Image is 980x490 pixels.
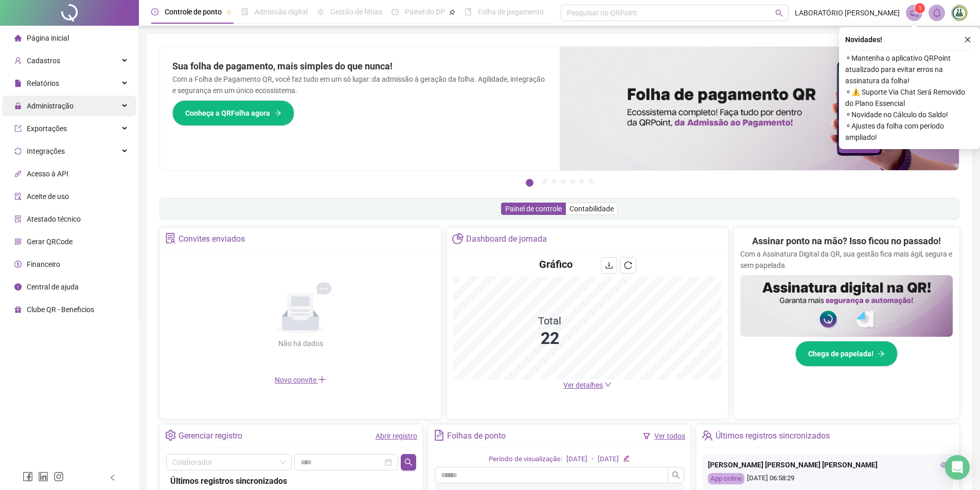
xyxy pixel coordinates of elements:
button: 2 [542,179,547,184]
span: file [14,80,22,87]
span: Aceite de uso [27,192,69,201]
span: clock-circle [151,8,158,15]
span: export [14,125,22,132]
span: Financeiro [27,260,60,268]
div: [PERSON_NAME] [PERSON_NAME] [PERSON_NAME] [708,459,948,470]
div: Não há dados [253,338,348,349]
span: book [465,8,472,15]
span: Exportações [27,124,67,133]
span: api [14,170,22,177]
span: Conheça a QRFolha agora [185,107,270,119]
span: pushpin [449,9,455,15]
span: down [604,381,612,388]
div: Dashboard de jornada [466,230,547,248]
span: Painel do DP [405,8,445,16]
div: Últimos registros sincronizados [170,475,412,487]
button: 7 [589,179,594,184]
button: 4 [561,179,566,184]
span: edit [623,455,630,462]
span: plus [318,375,326,384]
span: file-text [434,430,444,441]
span: Controle de ponto [165,8,222,16]
span: Painel de controle [505,205,562,213]
span: audit [14,193,22,200]
span: Central de ajuda [27,283,79,291]
span: ⚬ Ajustes da folha com período ampliado! [845,120,974,143]
span: solution [14,215,22,223]
span: solution [165,233,176,244]
span: file-done [241,8,248,15]
div: Gerenciar registro [179,427,242,445]
div: Período de visualização: [489,454,562,465]
a: Abrir registro [376,432,417,440]
span: Gestão de férias [330,8,382,16]
span: gift [14,306,22,313]
img: 75699 [952,5,967,21]
span: arrow-right [274,110,281,117]
span: linkedin [38,471,48,482]
span: user-add [14,57,22,64]
div: Últimos registros sincronizados [716,427,830,445]
span: facebook [23,471,33,482]
span: dashboard [391,8,399,15]
span: pushpin [226,9,232,15]
button: Chega de papelada! [795,341,898,367]
span: 1 [918,5,922,12]
span: left [109,474,116,481]
span: sync [14,148,22,155]
button: 5 [570,179,575,184]
a: Ver detalhes down [563,381,612,389]
span: ⚬ Mantenha o aplicativo QRPoint atualizado para evitar erros na assinatura da folha! [845,52,974,86]
span: Clube QR - Beneficios [27,305,94,314]
span: Chega de papelada! [808,348,874,359]
span: Folha de pagamento [478,8,544,16]
span: bell [932,8,941,17]
p: Com a Assinatura Digital da QR, sua gestão fica mais ágil, segura e sem papelada. [740,248,953,271]
sup: 1 [915,3,925,13]
span: notification [910,8,919,17]
span: Contabilidade [569,205,614,213]
span: search [775,9,783,17]
span: sun [317,8,324,15]
span: Administração [27,102,74,110]
span: reload [624,261,632,269]
span: info-circle [14,283,22,291]
span: Gerar QRCode [27,238,73,246]
span: search [672,471,680,479]
span: LABORATÓRIO [PERSON_NAME] [795,7,900,19]
img: banner%2F02c71560-61a6-44d4-94b9-c8ab97240462.png [740,275,953,337]
span: close [964,36,971,43]
span: eye [940,461,948,468]
span: Novidades ! [845,34,882,45]
span: filter [643,432,650,440]
span: qrcode [14,238,22,245]
div: Folhas de ponto [447,427,506,445]
span: lock [14,102,22,110]
span: home [14,34,22,42]
span: download [605,261,613,269]
button: 3 [551,179,557,184]
span: pie-chart [452,233,463,244]
div: [DATE] [598,454,619,465]
span: arrow-right [878,350,885,357]
span: Atestado técnico [27,215,81,223]
div: [DATE] 06:58:29 [708,473,948,485]
span: Página inicial [27,34,69,42]
div: [DATE] [566,454,587,465]
p: Com a Folha de Pagamento QR, você faz tudo em um só lugar: da admissão à geração da folha. Agilid... [172,74,547,96]
span: Relatórios [27,79,59,87]
span: Novo convite [275,376,326,384]
span: Ver detalhes [563,381,603,389]
div: - [592,454,594,465]
span: team [702,430,712,441]
button: 1 [526,179,533,187]
button: 6 [579,179,584,184]
img: banner%2F8d14a306-6205-4263-8e5b-06e9a85ad873.png [560,47,959,170]
div: App online [708,473,744,485]
h2: Sua folha de pagamento, mais simples do que nunca! [172,59,547,74]
span: Admissão digital [255,8,308,16]
a: Ver todos [654,432,685,440]
button: Conheça a QRFolha agora [172,100,294,126]
span: setting [165,430,176,441]
span: Cadastros [27,57,60,65]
